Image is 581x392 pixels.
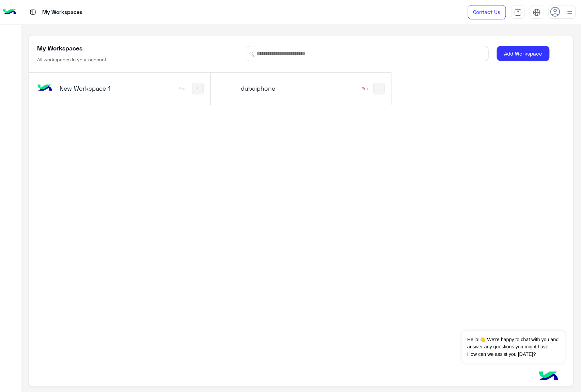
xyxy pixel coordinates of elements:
a: Contact Us [468,5,506,19]
div: Pro [362,86,368,91]
h5: New Workspace 1 [60,84,120,92]
img: tab [514,9,522,16]
h6: All workspaces in your account [37,56,107,63]
h5: dubaiphone [241,84,301,92]
img: bot image [36,79,54,97]
span: Hello!👋 We're happy to chat with you and answer any questions you might have. How can we assist y... [462,331,565,363]
img: 1403182699927242 [217,79,235,97]
img: Logo [3,5,16,19]
h5: My Workspaces [37,44,82,52]
img: hulul-logo.png [537,365,561,389]
button: Add Workspace [497,46,550,61]
img: profile [566,8,574,17]
img: tab [29,8,37,16]
img: tab [533,9,541,16]
a: tab [511,5,525,19]
div: Free [178,86,187,91]
p: My Workspaces [42,8,82,17]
